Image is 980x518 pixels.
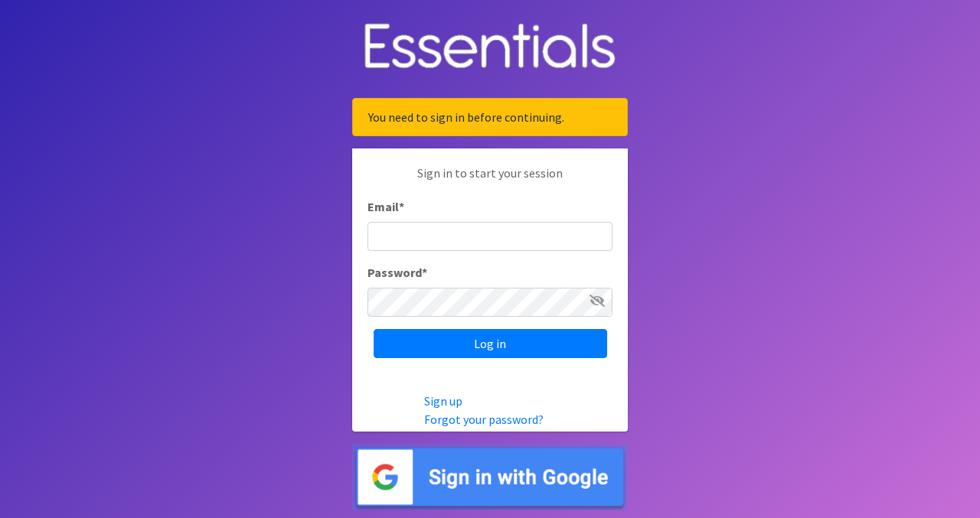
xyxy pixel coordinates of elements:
[424,412,544,427] a: Forgot your password?
[422,265,427,280] abbr: required
[374,329,607,358] input: Log in
[352,98,628,136] div: You need to sign in before continuing.
[352,444,628,510] img: Sign in with Google
[352,8,628,86] img: Human Essentials
[367,197,404,216] label: Email
[367,263,427,282] label: Password
[424,393,462,409] a: Sign up
[367,164,612,197] p: Sign in to start your session
[399,199,404,214] abbr: required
